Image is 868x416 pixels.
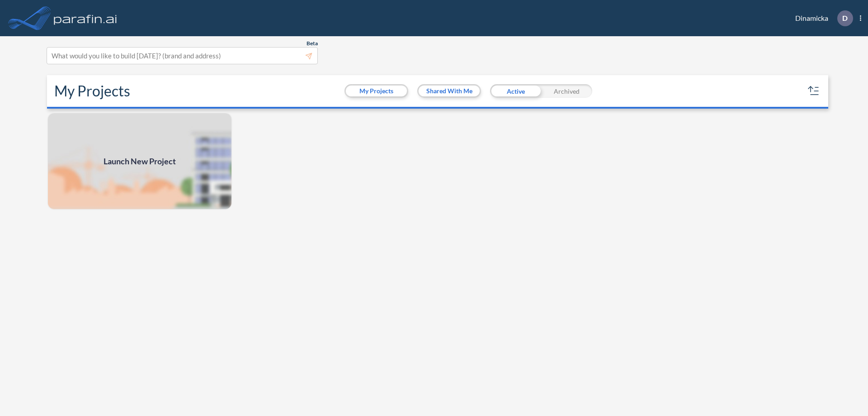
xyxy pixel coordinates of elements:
[541,84,592,98] div: Archived
[52,9,119,27] img: logo
[104,155,176,167] span: Launch New Project
[490,84,541,98] div: Active
[307,40,318,47] span: Beta
[47,112,232,210] img: add
[47,112,232,210] a: Launch New Project
[419,86,480,96] button: Shared With Me
[807,84,821,98] button: sort
[842,14,848,22] p: D
[346,86,407,96] button: My Projects
[54,82,130,100] h2: My Projects
[782,10,861,26] div: Dinamicka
